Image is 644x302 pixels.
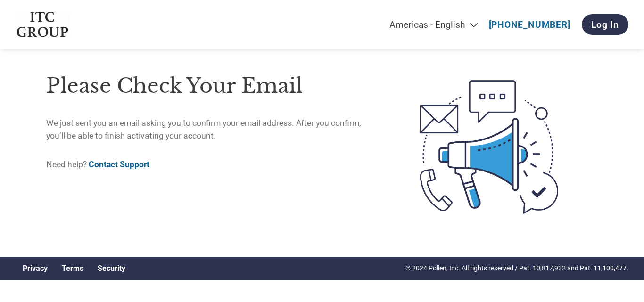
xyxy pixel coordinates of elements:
[489,19,570,30] a: [PHONE_NUMBER]
[380,63,598,231] img: open-email
[62,264,83,273] a: Terms
[46,117,380,142] p: We just sent you an email asking you to confirm your email address. After you confirm, you’ll be ...
[23,264,48,273] a: Privacy
[98,264,125,273] a: Security
[405,263,628,273] p: © 2024 Pollen, Inc. All rights reserved / Pat. 10,817,932 and Pat. 11,100,477.
[89,160,149,169] a: Contact Support
[16,12,69,38] img: ITC Group
[582,14,628,35] a: Log In
[46,158,380,171] p: Need help?
[46,71,380,101] h1: Please check your email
